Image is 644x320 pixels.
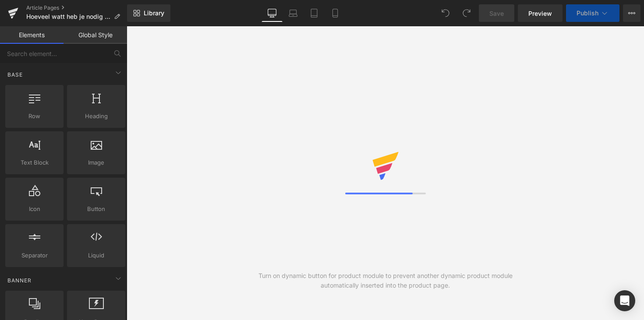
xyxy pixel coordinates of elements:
span: Base [7,70,24,79]
span: Image [70,158,123,167]
button: Redo [458,4,475,22]
span: Row [8,112,61,121]
span: Text Block [8,158,61,167]
span: Banner [7,276,32,285]
span: Icon [8,204,61,214]
span: Heading [70,112,123,121]
a: Tablet [304,4,325,22]
a: Laptop [283,4,304,22]
a: Desktop [262,4,283,22]
button: Undo [437,4,454,22]
button: More [623,4,640,22]
a: Article Pages [26,4,127,11]
a: New Library [127,4,170,22]
span: Hoeveel watt heb je nodig voor een elektrische fiets? [26,13,110,20]
span: Save [489,9,504,18]
div: Turn on dynamic button for product module to prevent another dynamic product module automatically... [256,271,515,290]
span: Library [144,9,164,17]
span: Publish [577,10,598,17]
span: Button [70,204,123,214]
button: Publish [566,4,619,22]
a: Global Style [64,26,127,44]
span: Liquid [70,251,123,260]
a: Preview [518,4,563,22]
span: Separator [8,251,61,260]
span: Preview [528,9,552,18]
a: Mobile [325,4,346,22]
div: Open Intercom Messenger [614,290,635,311]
